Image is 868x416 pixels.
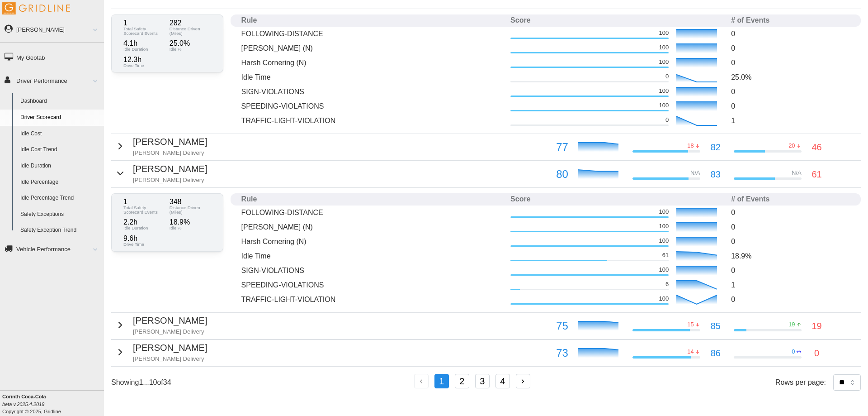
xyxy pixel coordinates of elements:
[731,115,850,126] p: 1
[241,86,503,97] p: SIGN-VIOLATIONS
[731,29,850,39] p: 0
[241,280,503,290] p: SPEEDING-VIOLATIONS
[133,176,207,184] p: [PERSON_NAME] Delivery
[123,19,165,27] p: 1
[788,320,795,329] p: 19
[792,169,802,177] p: N/A
[16,142,104,158] a: Idle Cost Trend
[241,72,503,82] p: Idle Time
[495,374,510,388] button: 4
[241,294,503,305] p: TRAFFIC-LIGHT-VIOLATION
[2,402,44,407] i: beta v.2025.4.2019
[811,319,821,333] p: 19
[507,14,727,27] th: Score
[727,14,854,27] th: # of Events
[170,47,211,52] p: Idle %
[659,43,669,52] p: 100
[731,280,850,290] p: 1
[788,142,795,150] p: 20
[687,348,693,356] p: 14
[662,251,669,259] p: 61
[731,207,850,218] p: 0
[238,14,507,27] th: Rule
[659,29,669,37] p: 100
[133,162,207,176] p: [PERSON_NAME]
[731,252,751,260] span: 18.9 %
[241,29,503,39] p: FOLLOWING-DISTANCE
[659,208,669,216] p: 100
[170,226,211,230] p: Idle %
[133,314,207,328] p: [PERSON_NAME]
[531,344,568,362] p: 73
[123,63,165,68] p: Drive Time
[123,226,165,230] p: Idle Duration
[731,57,850,68] p: 0
[659,87,669,95] p: 100
[659,295,669,303] p: 100
[659,222,669,230] p: 100
[727,193,854,206] th: # of Events
[731,43,850,53] p: 0
[16,126,104,142] a: Idle Cost
[731,101,850,111] p: 0
[711,167,721,182] p: 83
[123,219,165,226] p: 2.2 h
[241,207,503,218] p: FOLLOWING-DISTANCE
[711,319,721,333] p: 85
[16,110,104,126] a: Driver Scorecard
[111,377,171,387] p: Showing 1 ... 10 of 34
[16,222,104,239] a: Safety Exception Trend
[659,266,669,274] p: 100
[170,19,211,27] p: 282
[16,93,104,110] a: Dashboard
[123,206,165,214] p: Total Safety Scorecard Events
[238,193,507,206] th: Rule
[133,355,207,363] p: [PERSON_NAME] Delivery
[241,57,503,68] p: Harsh Cornering (N)
[133,135,207,149] p: [PERSON_NAME]
[455,374,469,388] button: 2
[659,237,669,245] p: 100
[731,86,850,97] p: 0
[531,166,568,183] p: 80
[531,139,568,156] p: 77
[531,317,568,335] p: 75
[123,198,165,206] p: 1
[2,393,104,415] div: Copyright © 2025, Gridline
[115,314,207,336] button: [PERSON_NAME][PERSON_NAME] Delivery
[123,235,165,242] p: 9.6 h
[16,190,104,206] a: Idle Percentage Trend
[170,206,211,214] p: Distance Driven (Miles)
[687,320,693,329] p: 15
[133,149,207,157] p: [PERSON_NAME] Delivery
[16,158,104,174] a: Idle Duration
[115,341,207,363] button: [PERSON_NAME][PERSON_NAME] Delivery
[665,72,669,81] p: 0
[16,206,104,223] a: Safety Exceptions
[241,251,503,261] p: Idle Time
[687,142,693,150] p: 18
[115,135,207,157] button: [PERSON_NAME][PERSON_NAME] Delivery
[811,167,821,182] p: 61
[241,101,503,111] p: SPEEDING-VIOLATIONS
[690,169,700,177] p: N/A
[133,341,207,355] p: [PERSON_NAME]
[123,40,165,47] p: 4.1 h
[16,174,104,191] a: Idle Percentage
[241,265,503,276] p: SIGN-VIOLATIONS
[665,116,669,124] p: 0
[731,265,850,276] p: 0
[659,101,669,110] p: 100
[731,73,751,81] span: 25.0 %
[659,58,669,66] p: 100
[711,140,721,154] p: 82
[241,236,503,247] p: Harsh Cornering (N)
[731,222,850,232] p: 0
[241,115,503,126] p: TRAFFIC-LIGHT-VIOLATION
[434,374,449,388] button: 1
[792,348,795,356] p: 0
[507,193,727,206] th: Score
[775,377,826,387] p: Rows per page:
[241,43,503,53] p: [PERSON_NAME] (N)
[170,219,211,226] p: 18.9 %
